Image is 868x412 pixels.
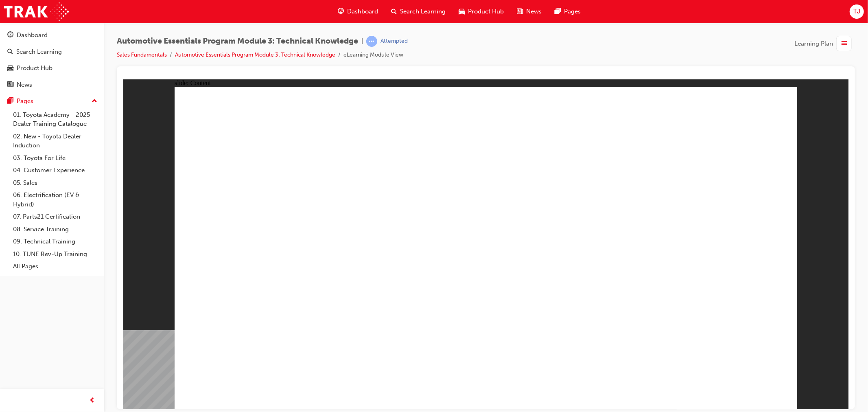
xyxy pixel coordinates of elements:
[361,37,363,46] span: |
[10,152,101,164] a: 03. Toyota For Life
[92,96,97,107] span: up-icon
[548,3,587,20] a: pages-iconPages
[850,4,864,19] button: TJ
[366,36,377,47] span: learningRecordVerb_ATTEMPT-icon
[3,77,101,92] a: News
[10,235,101,248] a: 09. Technical Training
[564,7,581,16] span: Pages
[17,80,32,90] div: News
[4,2,69,21] img: Trak
[90,396,96,406] span: prev-icon
[331,3,385,20] a: guage-iconDashboard
[510,3,548,20] a: news-iconNews
[10,189,101,210] a: 06. Electrification (EV & Hybrid)
[3,44,101,59] a: Search Learning
[3,26,101,94] button: DashboardSearch LearningProduct HubNews
[10,177,101,189] a: 05. Sales
[3,94,101,109] button: Pages
[794,36,855,51] button: Learning Plan
[10,130,101,152] a: 02. New - Toyota Dealer Induction
[380,37,408,45] div: Attempted
[10,210,101,223] a: 07. Parts21 Certification
[343,50,403,60] li: eLearning Module View
[347,7,378,16] span: Dashboard
[391,7,397,17] span: search-icon
[468,7,504,16] span: Product Hub
[117,51,167,58] a: Sales Fundamentals
[7,65,13,72] span: car-icon
[517,7,523,17] span: news-icon
[7,32,13,39] span: guage-icon
[459,7,465,17] span: car-icon
[16,47,62,57] div: Search Learning
[10,223,101,236] a: 08. Service Training
[841,39,847,49] span: list-icon
[400,7,446,16] span: Search Learning
[385,3,452,20] a: search-iconSearch Learning
[10,248,101,261] a: 10. TUNE Rev-Up Training
[17,31,48,40] div: Dashboard
[7,98,13,105] span: pages-icon
[10,164,101,177] a: 04. Customer Experience
[853,7,860,16] span: TJ
[452,3,510,20] a: car-iconProduct Hub
[17,96,33,106] div: Pages
[7,48,13,56] span: search-icon
[117,37,358,46] span: Automotive Essentials Program Module 3: Technical Knowledge
[3,61,101,76] a: Product Hub
[555,7,561,17] span: pages-icon
[3,28,101,43] a: Dashboard
[10,109,101,130] a: 01. Toyota Academy - 2025 Dealer Training Catalogue
[7,81,13,89] span: news-icon
[526,7,542,16] span: News
[794,39,833,48] span: Learning Plan
[10,260,101,273] a: All Pages
[338,7,344,17] span: guage-icon
[175,51,335,58] a: Automotive Essentials Program Module 3: Technical Knowledge
[17,64,52,73] div: Product Hub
